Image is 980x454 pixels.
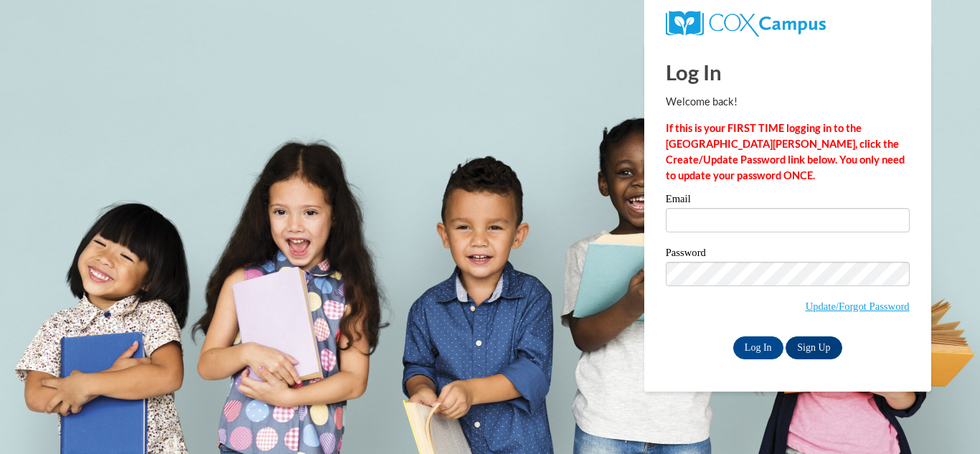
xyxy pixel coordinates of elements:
[666,11,826,37] img: COX Campus
[666,194,910,208] label: Email
[786,336,842,359] a: Sign Up
[733,336,783,359] input: Log In
[666,247,910,262] label: Password
[666,122,905,181] strong: If this is your FIRST TIME logging in to the [GEOGRAPHIC_DATA][PERSON_NAME], click the Create/Upd...
[666,57,910,87] h1: Log In
[666,16,826,29] a: COX Campus
[666,94,910,110] p: Welcome back!
[806,301,910,312] a: Update/Forgot Password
